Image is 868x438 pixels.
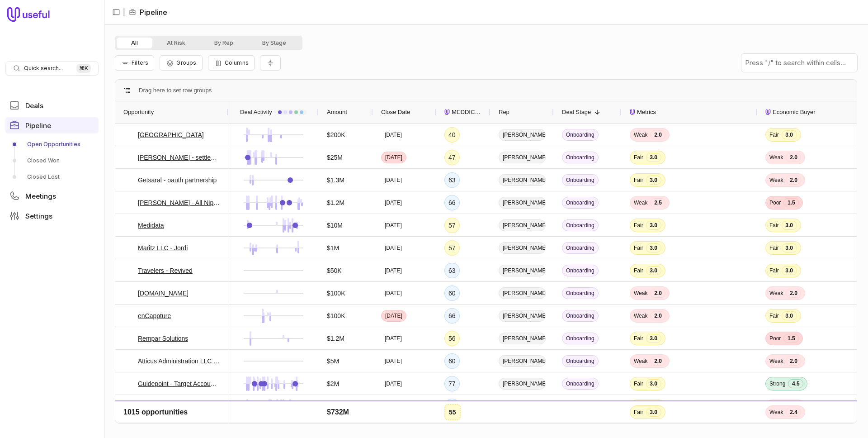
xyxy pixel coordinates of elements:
[138,220,164,231] a: Medidata
[385,290,402,297] time: [DATE]
[646,243,661,252] span: 3.0
[562,310,599,322] span: Onboarding
[385,335,402,342] time: [DATE]
[499,107,509,118] span: Rep
[769,335,781,342] span: Poor
[385,244,402,252] time: [DATE]
[448,333,456,344] div: 56
[783,198,799,207] span: 1.5
[5,137,99,184] div: Pipeline submenu
[634,335,643,342] span: Fair
[499,242,546,254] span: [PERSON_NAME]
[448,129,456,140] div: 40
[385,199,402,206] time: [DATE]
[200,38,248,48] button: By Rep
[646,221,661,230] span: 3.0
[385,222,402,229] time: [DATE]
[385,312,402,319] time: [DATE]
[562,107,591,118] span: Deal Stage
[448,401,456,412] div: 63
[5,97,99,114] a: Deals
[634,176,643,184] span: Fair
[788,379,803,388] span: 4.5
[634,154,643,161] span: Fair
[327,243,339,253] div: $1M
[786,289,801,298] span: 2.0
[208,55,255,71] button: Columns
[138,378,220,389] a: Guidepoint - Target Account Deal
[385,267,402,274] time: [DATE]
[499,265,546,276] span: [PERSON_NAME]
[448,356,456,367] div: 60
[634,267,643,274] span: Fair
[499,197,546,209] span: [PERSON_NAME]
[499,333,546,344] span: [PERSON_NAME]
[769,357,783,365] span: Weak
[650,357,665,366] span: 2.0
[650,130,665,139] span: 2.0
[562,265,599,276] span: Onboarding
[381,107,410,118] span: Close Date
[152,38,200,48] button: At Risk
[76,64,91,73] kbd: ⌘ K
[448,152,456,163] div: 47
[385,131,402,138] time: [DATE]
[499,219,546,231] span: [PERSON_NAME]
[562,129,599,141] span: Onboarding
[327,265,342,276] div: $50K
[448,288,456,299] div: 60
[327,175,344,186] div: $1.3M
[650,198,665,207] span: 2.5
[25,213,52,219] span: Settings
[562,219,599,231] span: Onboarding
[176,59,196,66] span: Groups
[786,357,801,366] span: 2.0
[562,242,599,254] span: Onboarding
[769,267,779,274] span: Fair
[769,244,779,252] span: Fair
[634,312,647,319] span: Weak
[782,221,797,230] span: 3.0
[444,101,482,123] div: MEDDICC Score
[769,403,783,410] span: Weak
[562,333,599,344] span: Onboarding
[562,197,599,209] span: Onboarding
[499,152,546,163] span: [PERSON_NAME]
[138,129,204,140] a: [GEOGRAPHIC_DATA]
[385,176,402,184] time: [DATE]
[327,129,345,140] div: $200K
[385,380,402,387] time: [DATE]
[448,197,456,208] div: 66
[25,122,51,129] span: Pipeline
[225,59,249,66] span: Columns
[327,197,344,208] div: $1.2M
[646,334,661,343] span: 3.0
[327,310,345,321] div: $100K
[634,244,643,252] span: Fair
[327,220,343,231] div: $10M
[25,102,43,109] span: Deals
[769,176,783,184] span: Weak
[634,357,647,365] span: Weak
[646,379,661,388] span: 3.0
[327,378,339,389] div: $2M
[5,153,99,168] a: Closed Won
[562,423,599,435] span: Onboarding
[5,170,99,184] a: Closed Lost
[634,222,643,229] span: Fair
[123,7,125,18] span: |
[260,55,281,71] button: Collapse all rows
[634,290,647,297] span: Weak
[138,152,220,163] a: [PERSON_NAME] - settlement admin
[132,59,148,66] span: Filters
[138,356,220,367] a: Atticus Administration LLC - Target Account Deal
[634,380,643,387] span: Fair
[646,153,661,162] span: 3.0
[138,265,193,276] a: Travelers - Revived
[109,5,123,19] button: Collapse sidebar
[448,265,456,276] div: 63
[786,176,801,185] span: 2.0
[499,287,546,299] span: [PERSON_NAME]
[138,197,220,208] a: [PERSON_NAME] - All Nippon Airways
[448,175,456,186] div: 63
